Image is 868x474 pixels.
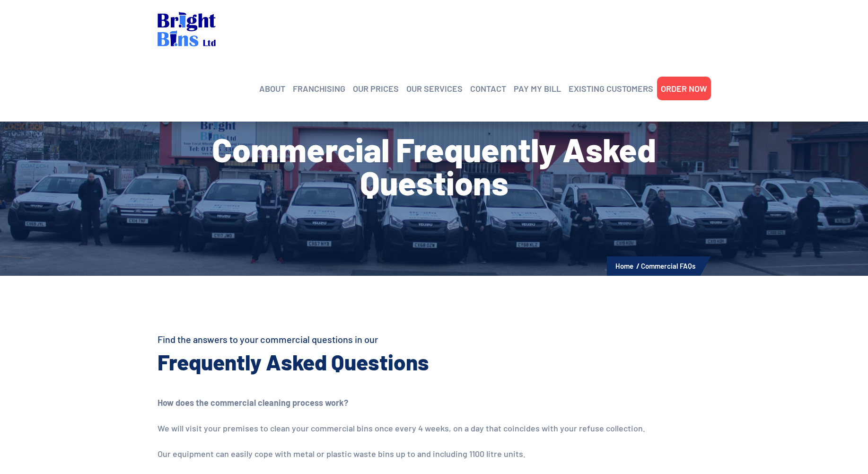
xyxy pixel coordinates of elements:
a: PAY MY BILL [514,81,561,96]
p: We will visit your premises to clean your commercial bins once every 4 weeks, on a day that coinc... [158,420,711,436]
h2: Frequently Asked Questions [158,348,512,376]
li: Commercial FAQs [641,260,695,272]
a: OUR SERVICES [406,81,463,96]
a: FRANCHISING [293,81,345,96]
a: CONTACT [470,81,506,96]
strong: How does the commercial cleaning process work? [158,397,348,408]
p: Our equipment can easily cope with metal or plastic waste bins up to and including 1100 litre units. [158,446,711,462]
a: OUR PRICES [353,81,399,96]
a: ORDER NOW [661,81,707,96]
a: EXISTING CUSTOMERS [569,81,653,96]
a: Home [615,262,633,270]
a: ABOUT [259,81,285,96]
h1: Commercial Frequently Asked Questions [158,132,711,199]
h4: Find the answers to your commercial questions in our [158,333,512,346]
